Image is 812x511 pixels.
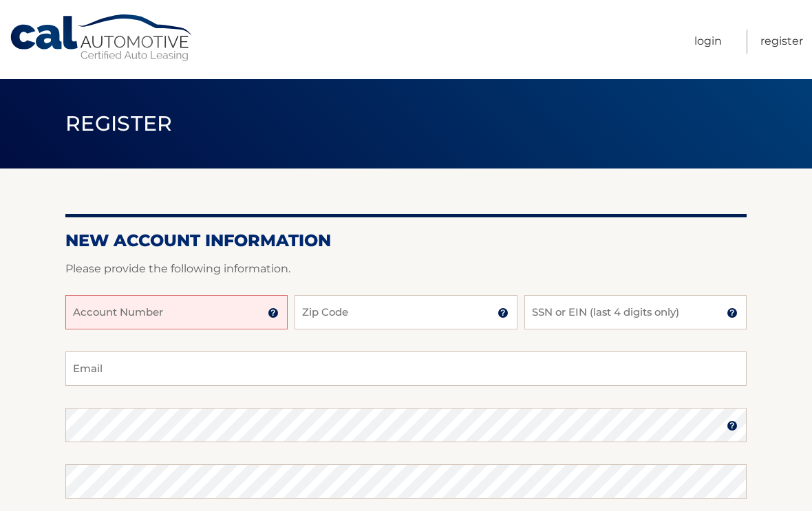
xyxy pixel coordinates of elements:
img: tooltip.svg [268,307,279,318]
img: tooltip.svg [727,307,738,318]
img: tooltip.svg [727,420,738,431]
a: Cal Automotive [9,14,195,63]
a: Login [694,30,722,54]
span: Register [65,111,173,136]
a: Register [760,30,803,54]
input: Email [65,351,747,386]
p: Please provide the following information. [65,259,747,279]
input: SSN or EIN (last 4 digits only) [524,295,747,329]
input: Account Number [65,295,288,329]
h2: New Account Information [65,230,747,251]
input: Zip Code [295,295,517,329]
img: tooltip.svg [498,307,509,318]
